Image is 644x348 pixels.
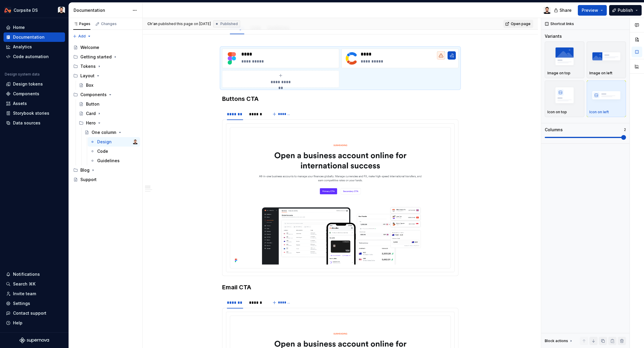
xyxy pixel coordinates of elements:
[77,118,140,128] div: Hero
[587,42,626,78] button: placeholderImage on left
[13,120,40,126] div: Data sources
[80,63,96,69] div: Tokens
[4,32,65,42] a: Documentation
[4,7,11,14] img: 0733df7c-e17f-4421-95a9-ced236ef1ff0.png
[545,337,573,345] div: Block actions
[13,91,39,97] div: Components
[547,71,570,75] p: Image on top
[78,34,86,39] span: Add
[13,271,40,277] div: Notifications
[19,337,49,343] svg: Supernova Logo
[344,51,358,65] img: 8b6f384c-4acd-4bd7-b9fb-cfd4338d3bf2.svg
[545,81,584,117] button: placeholderIcon on top
[71,43,140,184] div: Page tree
[86,120,96,126] div: Hero
[4,308,65,318] button: Contact support
[13,320,22,326] div: Help
[4,99,65,108] a: Assets
[587,81,626,117] button: placeholderIcon on left
[4,118,65,128] a: Data sources
[73,22,90,26] div: Pages
[13,291,36,297] div: Invite team
[101,22,117,26] div: Changes
[545,33,562,39] div: Variants
[222,95,458,103] h3: Buttons CTA
[80,92,107,98] div: Components
[13,54,49,60] div: Code automation
[227,21,247,34] div: Design
[80,73,95,79] div: Layout
[4,109,65,118] a: Storybook stories
[4,299,65,308] a: Settings
[14,7,38,13] div: Corpsite DS
[582,7,598,13] span: Preview
[547,110,567,114] p: Icon on top
[97,139,112,145] div: Design
[13,81,43,87] div: Design tokens
[86,111,96,116] div: Card
[618,7,633,13] span: Publish
[71,90,140,99] div: Components
[503,20,533,28] a: Open page
[547,45,582,67] img: placeholder
[77,109,140,118] a: Card
[58,7,65,14] img: Ch'an
[133,139,138,144] img: Ch'an
[13,24,25,30] div: Home
[5,72,40,77] div: Design system data
[82,128,140,137] a: One column
[589,84,624,106] img: placeholder
[80,167,90,173] div: Blog
[4,42,65,52] a: Analytics
[71,43,140,52] a: Welcome
[547,84,582,106] img: placeholder
[545,339,568,343] div: Block actions
[544,7,551,14] img: Ch'an
[158,22,211,26] div: published this page on [DATE]
[545,42,584,78] button: placeholderImage on top
[545,127,563,133] div: Columns
[71,175,140,184] a: Support
[225,51,239,65] img: 600a6a5d-384a-4919-ae54-ad8c4a961593.svg
[4,52,65,61] a: Code automation
[560,7,572,13] span: Share
[226,123,455,272] section-item: Desktop
[71,165,140,175] div: Blog
[13,44,32,50] div: Analytics
[589,45,624,67] img: placeholder
[80,54,112,60] div: Getting started
[13,101,27,106] div: Assets
[4,89,65,99] a: Components
[511,22,531,26] span: Open page
[74,7,129,13] div: Documentation
[147,22,157,26] span: Ch'an
[624,127,626,132] p: 2
[4,79,65,89] a: Design tokens
[71,62,140,71] div: Tokens
[88,137,140,147] a: DesignCh'an
[86,101,100,107] div: Button
[1,4,67,17] button: Corpsite DSCh'an
[222,283,458,291] h3: Email CTA
[92,129,116,135] div: One column
[4,270,65,279] button: Notifications
[97,158,120,164] div: Guidelines
[4,23,65,32] a: Home
[77,81,140,90] a: Box
[77,99,140,109] a: Button
[71,52,140,62] div: Getting started
[88,147,140,156] a: Code
[4,289,65,298] a: Invite team
[4,318,65,328] button: Help
[71,32,93,40] button: Add
[13,34,45,40] div: Documentation
[80,177,97,183] div: Support
[578,5,607,16] button: Preview
[71,71,140,81] div: Layout
[86,82,93,88] div: Box
[80,45,99,50] div: Welcome
[13,110,49,116] div: Storybook stories
[609,5,642,16] button: Publish
[13,301,30,306] div: Settings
